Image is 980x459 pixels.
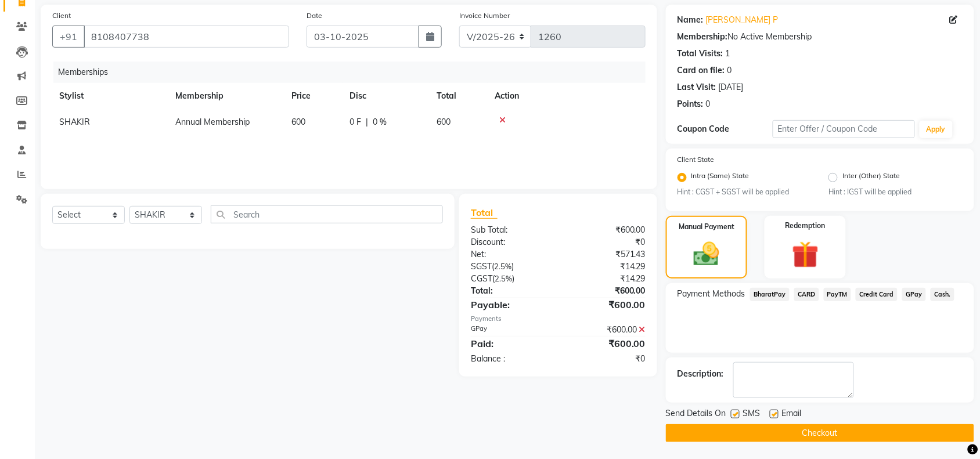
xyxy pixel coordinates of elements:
div: Last Visit: [678,81,716,93]
div: Net: [462,248,559,261]
div: Total: [462,285,559,297]
span: CGST [471,273,492,284]
div: ₹600.00 [558,337,654,350]
div: Payments [471,314,646,324]
span: 600 [437,117,451,127]
div: Paid: [462,337,559,350]
img: _gift.svg [784,238,827,271]
div: Total Visits: [678,48,723,60]
span: Send Details On [666,407,726,422]
label: Date [307,10,322,21]
div: ₹14.29 [558,261,654,273]
div: Card on file: [678,64,725,77]
th: Total [430,83,488,109]
div: No Active Membership [678,31,963,43]
label: Invoice Number [459,10,510,21]
div: 0 [706,98,711,110]
div: GPay [462,324,559,336]
div: Membership: [678,31,728,43]
button: Apply [920,121,953,138]
span: Payment Methods [678,288,745,300]
label: Manual Payment [679,222,734,232]
label: Redemption [786,221,826,231]
div: ₹600.00 [558,298,654,312]
label: Client [52,10,71,21]
span: 2.5% [495,274,512,283]
label: Client State [678,154,715,165]
th: Membership [168,83,284,109]
div: Sub Total: [462,224,559,236]
input: Search [211,205,443,223]
div: Name: [678,14,704,26]
span: SMS [743,407,761,422]
div: 1 [726,48,730,60]
div: ₹571.43 [558,248,654,261]
span: Credit Card [856,288,898,301]
div: Coupon Code [678,123,773,135]
span: SGST [471,261,492,272]
span: CARD [794,288,819,301]
button: Checkout [666,424,974,442]
span: Email [782,407,802,422]
div: Payable: [462,298,559,312]
span: PayTM [824,288,852,301]
span: 600 [291,117,305,127]
div: Discount: [462,236,559,248]
span: Cash. [931,288,954,301]
span: Total [471,207,498,219]
small: Hint : IGST will be applied [828,187,962,197]
th: Stylist [52,83,168,109]
div: 0 [727,64,732,77]
span: BharatPay [750,288,790,301]
th: Action [488,83,646,109]
button: +91 [52,26,85,48]
span: Annual Membership [175,117,250,127]
div: [DATE] [719,81,744,93]
span: 0 F [350,116,361,128]
th: Disc [343,83,430,109]
input: Search by Name/Mobile/Email/Code [84,26,289,48]
img: _cash.svg [686,239,727,269]
div: ₹14.29 [558,273,654,285]
a: [PERSON_NAME] P [706,14,779,26]
span: 2.5% [494,262,511,271]
label: Inter (Other) State [842,171,900,185]
span: SHAKIR [59,117,90,127]
div: Points: [678,98,704,110]
div: Memberships [53,62,654,83]
th: Price [284,83,343,109]
div: ( ) [462,273,559,285]
div: ₹0 [558,236,654,248]
div: ₹600.00 [558,324,654,336]
div: ₹600.00 [558,285,654,297]
div: Description: [678,368,724,380]
div: ₹600.00 [558,224,654,236]
div: Balance : [462,353,559,365]
div: ( ) [462,261,559,273]
label: Intra (Same) State [691,171,750,185]
small: Hint : CGST + SGST will be applied [678,187,811,197]
span: 0 % [373,116,387,128]
input: Enter Offer / Coupon Code [773,120,915,138]
span: GPay [902,288,926,301]
span: | [366,116,368,128]
div: ₹0 [558,353,654,365]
